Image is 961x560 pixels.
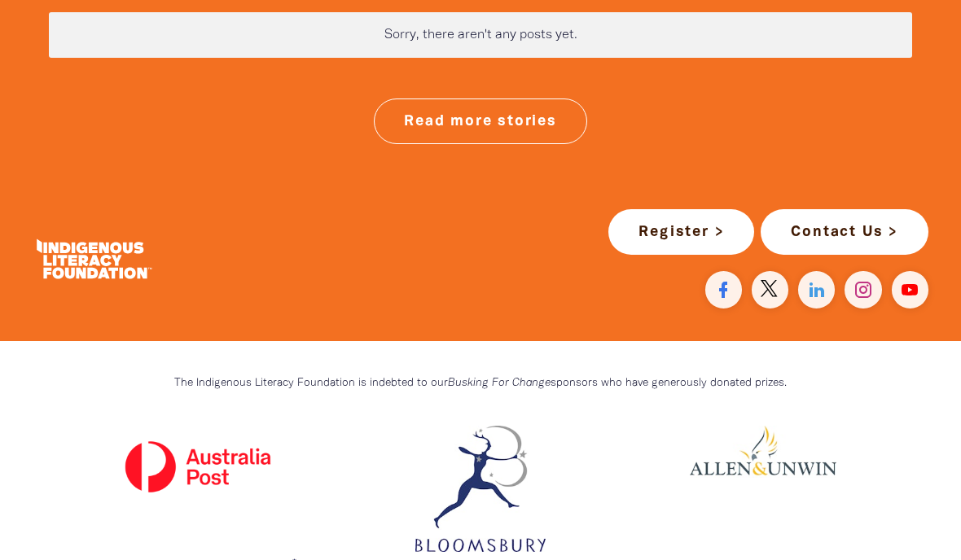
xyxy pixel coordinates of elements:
[81,374,880,393] p: The Indigenous Literacy Foundation is indebted to our sponsors who have generously donated prizes.
[49,12,912,58] div: Paginated content
[49,12,912,58] div: Sorry, there aren't any posts yet.
[374,98,587,144] a: Read more stories
[705,271,742,308] a: Visit our facebook page
[798,271,835,308] a: Find us on Linkedin
[892,271,928,308] a: Find us on YouTube
[845,271,881,308] a: Find us on Instagram
[608,209,754,255] a: Register >
[448,378,551,388] em: Busking For Change
[761,209,928,255] a: Contact Us >
[752,271,788,308] a: Find us on Twitter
